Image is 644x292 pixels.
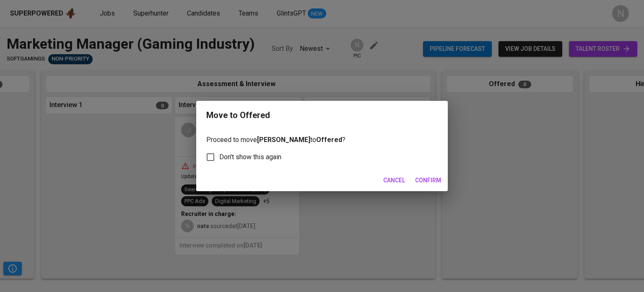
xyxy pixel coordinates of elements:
p: Proceed to move to ? [206,135,438,145]
b: Offered [316,136,342,144]
span: Confirm [415,175,441,186]
button: Confirm [412,173,444,188]
span: Cancel [383,175,405,186]
div: Move to Offered [206,109,270,121]
b: [PERSON_NAME] [257,136,310,144]
button: Cancel [380,173,408,188]
span: Don't show this again [219,152,281,162]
